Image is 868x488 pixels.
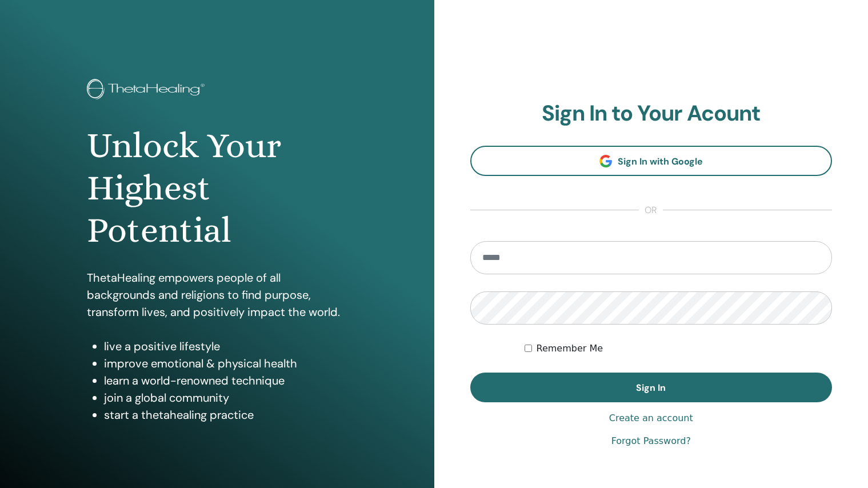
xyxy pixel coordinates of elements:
li: improve emotional & physical health [104,355,347,372]
div: Keep me authenticated indefinitely or until I manually logout [525,342,832,355]
p: ThetaHealing empowers people of all backgrounds and religions to find purpose, transform lives, a... [87,269,347,321]
a: Create an account [609,411,693,425]
h1: Unlock Your Highest Potential [87,125,347,252]
li: live a positive lifestyle [104,338,347,355]
li: learn a world-renowned technique [104,372,347,389]
h2: Sign In to Your Acount [470,101,833,127]
a: Sign In with Google [470,146,833,176]
span: Sign In [636,382,666,394]
span: Sign In with Google [618,155,703,167]
label: Remember Me [537,342,603,355]
span: or [639,203,663,217]
button: Sign In [470,373,833,402]
li: join a global community [104,389,347,406]
a: Forgot Password? [611,434,691,448]
li: start a thetahealing practice [104,406,347,423]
